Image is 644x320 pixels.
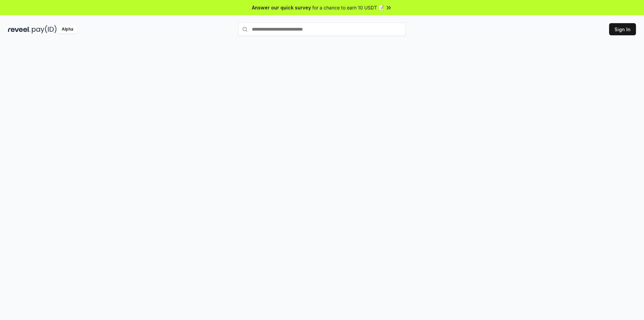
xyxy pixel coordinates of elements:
[8,25,31,34] img: reveel_dark
[609,23,636,35] button: Sign In
[32,25,57,34] img: pay_id
[252,4,311,11] span: Answer our quick survey
[58,25,77,34] div: Alpha
[312,4,384,11] span: for a chance to earn 10 USDT 📝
